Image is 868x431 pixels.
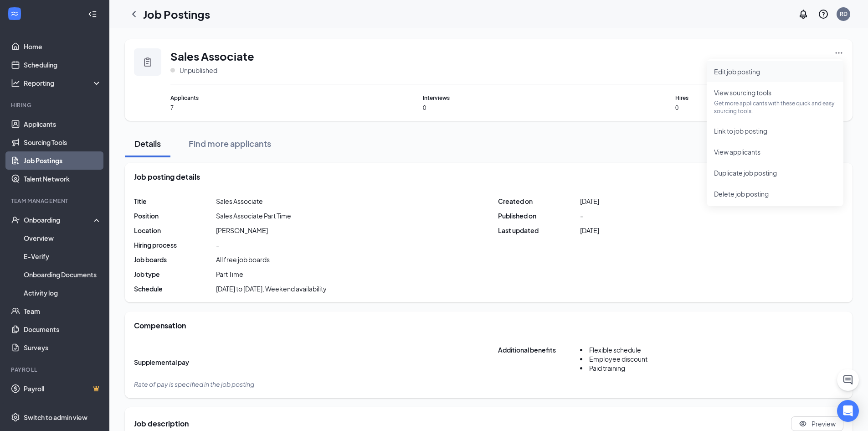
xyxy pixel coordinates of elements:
button: ChatActive [837,369,859,391]
span: [DATE] [580,197,599,206]
svg: Notifications [798,9,809,20]
a: Overview [24,229,102,247]
span: Link to job posting [714,127,767,135]
span: Preview [812,419,836,428]
span: Job type [134,270,216,279]
div: Reporting [24,78,102,88]
div: RD [840,10,847,18]
span: Part Time [216,270,243,279]
span: All free job boards [216,255,270,264]
div: Find more applicants [189,138,271,149]
a: Scheduling [24,56,102,74]
span: Sales Associate [170,48,254,64]
a: Applicants [24,115,102,133]
span: Delete job posting [714,190,769,198]
p: Get more applicants with these quick and easy sourcing tools. [714,99,836,115]
span: Schedule [134,284,216,293]
svg: ChatActive [842,374,853,385]
span: Job boards [134,255,216,264]
svg: Collapse [88,10,97,19]
span: Sales Associate Part Time [216,211,291,220]
span: Hires [675,93,843,102]
div: Payroll [11,366,100,374]
svg: Eye [799,420,807,428]
a: E-Verify [24,247,102,265]
span: Flexible schedule [589,346,641,354]
button: Eye Preview [791,416,843,431]
a: Home [24,37,102,56]
svg: Clipboard [142,57,153,68]
span: Hiring process [134,240,216,249]
div: Team Management [11,197,100,205]
svg: Analysis [11,78,20,88]
span: Unpublished [180,66,217,75]
span: Title [134,197,216,206]
span: Duplicate job posting [714,169,777,177]
svg: WorkstreamLogo [10,9,19,18]
span: Rate of pay is specified in the job posting [134,380,254,388]
span: Position [134,211,216,220]
span: [PERSON_NAME] [216,226,268,235]
span: 0 [675,104,843,112]
h1: Job Postings [143,6,210,22]
a: Documents [24,320,102,338]
div: Details [134,138,161,149]
span: Supplemental pay [134,358,216,367]
span: [DATE] [580,226,599,235]
span: Paid training [589,364,625,372]
span: Location [134,226,216,235]
span: Job description [134,419,189,429]
span: Applicants [170,93,339,102]
div: Hiring [11,101,100,109]
a: PayrollCrown [24,379,102,398]
span: Interviews [423,93,591,102]
span: Created on [498,197,580,206]
a: Job Postings [24,151,102,170]
span: 0 [423,104,591,112]
a: Surveys [24,338,102,357]
svg: UserCheck [11,215,20,224]
span: - [216,240,219,249]
span: [DATE] to [DATE], Weekend availability [216,284,327,293]
span: Edit job posting [714,68,760,76]
span: Sales Associate [216,197,263,206]
span: View sourcing tools [714,88,771,97]
div: Onboarding [24,215,94,224]
div: Switch to admin view [24,413,87,422]
a: Activity log [24,284,102,302]
span: - [580,211,583,220]
span: Published on [498,211,580,220]
svg: QuestionInfo [818,9,829,20]
a: Talent Network [24,170,102,188]
span: Employee discount [589,355,647,363]
span: Last updated [498,226,580,235]
span: Compensation [134,321,186,331]
svg: Settings [11,413,20,422]
a: Sourcing Tools [24,133,102,151]
span: Additional benefits [498,345,580,379]
div: Open Intercom Messenger [837,400,859,422]
span: View applicants [714,148,760,156]
svg: ChevronLeft [128,9,139,20]
span: Job posting details [134,172,200,182]
a: Team [24,302,102,320]
a: Onboarding Documents [24,265,102,284]
svg: Ellipses [834,48,843,57]
span: 7 [170,104,339,112]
